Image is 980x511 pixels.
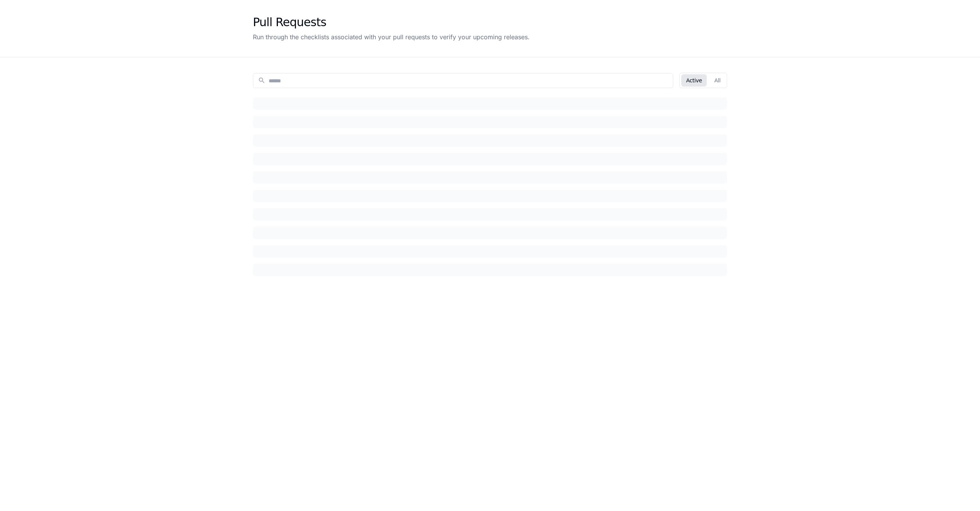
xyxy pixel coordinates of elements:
[710,74,725,87] button: All
[54,27,93,33] a: Powered byPylon
[681,74,706,87] button: Active
[253,32,530,42] div: Run through the checklists associated with your pull requests to verify your upcoming releases.
[77,27,93,33] span: Pylon
[253,15,530,29] div: Pull Requests
[258,77,266,84] mat-icon: search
